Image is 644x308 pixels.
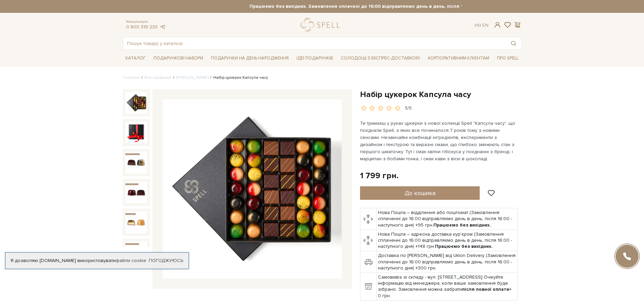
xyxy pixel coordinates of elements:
[377,273,518,301] td: Самовивіз зі складу - вул. [STREET_ADDRESS] Очікуйте інформацію від менеджера, коли ваше замовлен...
[301,18,343,32] a: logo
[125,151,147,173] img: Набір цукерок Капсула часу
[183,3,581,9] strong: Працюємо без вихідних. Замовлення оплачені до 16:00 відправляємо день в день, після 16:00 - насту...
[482,22,488,28] a: En
[125,92,147,114] img: Набір цукерок Капсула часу
[425,52,492,64] a: Корпоративним клієнтам
[433,222,491,228] b: Працюємо без вихідних.
[116,258,146,263] a: файли cookie
[462,286,509,292] b: після повної оплати
[377,230,518,251] td: Нова Пошта – адресна доставка кур'єром (Замовлення сплаченні до 16:00 відправляємо день в день, п...
[435,243,493,249] b: Працюємо без вихідних.
[360,120,519,162] p: Ти тримаєш у руках цукерки з нової колекції Spell "Капсула часу", що поєднали Spell, з яких все п...
[126,20,166,24] span: Консультація:
[176,75,209,80] a: [PERSON_NAME]
[125,211,147,233] img: Набір цукерок Капсула часу
[506,37,521,49] button: Пошук товару у каталозі
[338,52,423,64] a: Солодощі з експрес-доставкою
[123,53,148,64] span: Каталог
[144,75,171,80] a: Вся продукція
[126,24,158,30] a: 0 800 319 233
[125,241,147,263] img: Набір цукерок Капсула часу
[125,122,147,143] img: Набір цукерок Капсула часу
[5,258,189,264] div: Я дозволяю [DOMAIN_NAME] використовувати
[360,186,480,200] button: До кошика
[480,22,481,28] span: |
[163,99,342,279] img: Набір цукерок Капсула часу
[123,37,506,49] input: Пошук товару у каталозі
[377,251,518,273] td: Доставка по [PERSON_NAME] від Uklon Delivery (Замовлення сплаченні до 16:00 відправляємо день в д...
[360,89,522,100] h1: Набір цукерок Капсула часу
[405,105,412,112] div: 5/5
[474,22,488,28] div: Ук
[209,75,268,81] li: Набір цукерок Капсула часу
[149,258,183,264] a: Погоджуюсь
[151,53,206,64] span: Подарункові набори
[494,53,521,64] span: Про Spell
[405,189,435,197] span: До кошика
[159,24,166,30] a: telegram
[208,53,291,64] span: Подарунки на День народження
[377,208,518,230] td: Нова Пошта – відділення або поштомат (Замовлення сплаченні до 16:00 відправляємо день в день, піс...
[123,75,140,80] a: Головна
[125,182,147,203] img: Набір цукерок Капсула часу
[294,53,336,64] span: Ідеї подарунків
[360,170,399,181] div: 1 799 грн.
